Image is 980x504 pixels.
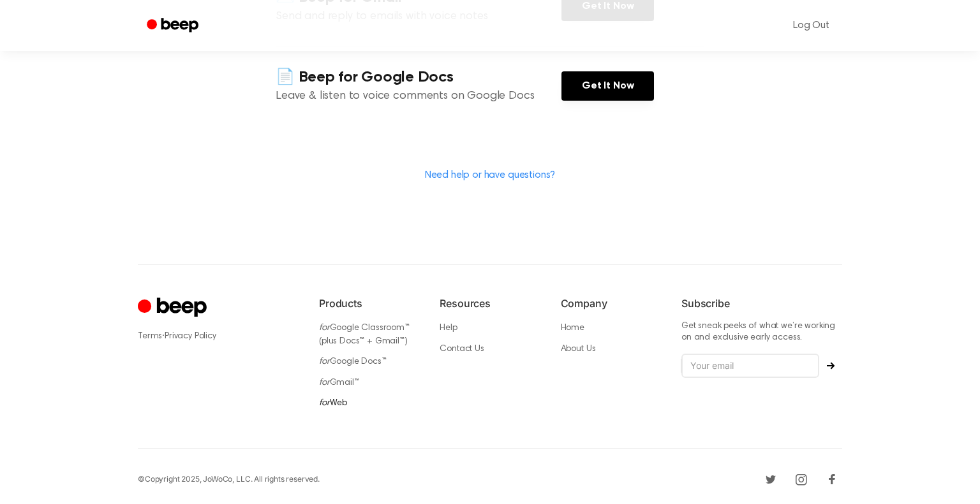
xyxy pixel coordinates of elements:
[681,321,842,343] p: Get sneak peeks of what we’re working on and exclusive early access.
[440,296,540,311] h6: Resources
[561,71,654,101] a: Get It Now
[138,13,210,38] a: Beep
[319,296,419,311] h6: Products
[780,10,842,41] a: Log Out
[138,473,320,485] div: © Copyright 2025, JoWoCo, LLC. All rights reserved.
[319,378,359,387] a: forGmail™
[440,345,484,354] a: Contact Us
[276,88,561,105] p: Leave & listen to voice comments on Google Docs
[138,332,162,341] a: Terms
[319,399,347,408] a: forWeb
[165,332,216,341] a: Privacy Policy
[319,399,330,408] i: for
[440,324,457,333] a: Help
[561,345,596,354] a: About Us
[761,469,781,489] a: Twitter
[425,170,556,180] a: Need help or have questions?
[791,469,812,489] a: Instagram
[319,357,387,366] a: forGoogle Docs™
[138,329,299,343] div: ·
[319,378,330,387] i: for
[561,324,584,333] a: Home
[138,296,210,320] a: Cruip
[681,354,819,378] input: Your email
[819,362,842,370] button: Subscribe
[276,67,561,88] h4: 📄 Beep for Google Docs
[561,296,661,311] h6: Company
[319,324,410,346] a: forGoogle Classroom™ (plus Docs™ + Gmail™)
[319,357,330,366] i: for
[681,296,842,311] h6: Subscribe
[319,324,330,333] i: for
[822,469,842,489] a: Facebook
